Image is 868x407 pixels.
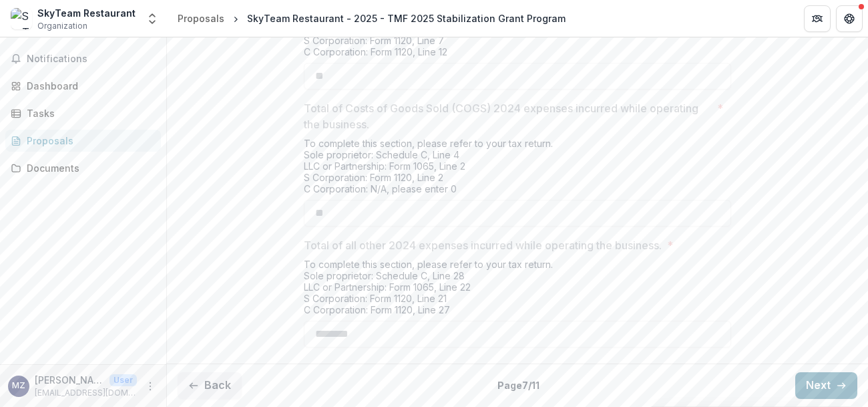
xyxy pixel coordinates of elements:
a: Dashboard [5,75,161,97]
p: Total of all other 2024 expenses incurred while operating the business. [304,237,662,253]
div: Documents [27,161,150,175]
span: Organization [37,20,87,32]
div: Min Qiao Zhao [12,382,25,390]
button: Notifications [5,48,161,70]
button: Partners [804,5,831,32]
div: To complete this section, please refer to your tax return. Sole proprietor: Schedule C, Line 28 L... [304,259,731,321]
p: [PERSON_NAME] [35,373,104,387]
button: More [142,378,158,394]
div: SkyTeam Restaurant - 2025 - TMF 2025 Stabilization Grant Program [247,11,566,25]
nav: breadcrumb [172,9,571,28]
div: Proposals [178,11,224,25]
a: Tasks [5,102,161,124]
div: To complete this section, please refer to your tax return. Sole proprietor: Schedule C, Line 4 LL... [304,138,731,200]
p: Total of Costs of Goods Sold (COGS) 2024 expenses incurred while operating the business. [304,100,712,132]
div: Dashboard [27,79,150,93]
p: Page 7 / 11 [497,378,539,392]
img: SkyTeam Restaurant [11,8,32,29]
div: Tasks [27,106,150,120]
span: Notifications [27,53,156,65]
div: SkyTeam Restaurant [37,6,136,20]
a: Documents [5,157,161,179]
button: Next [795,372,857,399]
button: Back [178,372,242,399]
button: Get Help [836,5,863,32]
a: Proposals [5,130,161,152]
a: Proposals [172,9,230,28]
button: Open entity switcher [143,5,162,32]
p: User [110,374,137,386]
p: [EMAIL_ADDRESS][DOMAIN_NAME] [35,387,137,399]
div: Proposals [27,134,150,148]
